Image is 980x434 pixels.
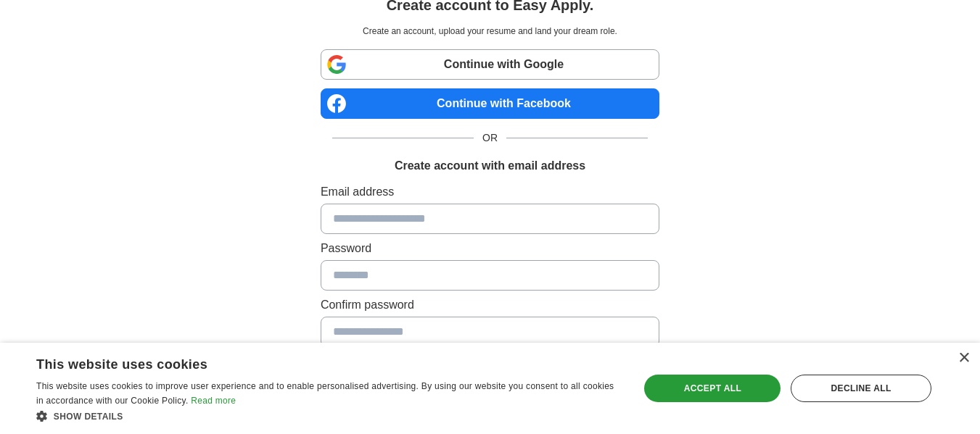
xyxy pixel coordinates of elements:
[791,375,931,402] div: Decline all
[474,130,506,146] span: OR
[321,183,659,201] label: Email address
[644,375,781,402] div: Accept all
[395,157,585,175] h1: Create account with email address
[54,412,123,422] span: Show details
[36,351,585,373] div: This website uses cookies
[958,353,969,364] div: Close
[36,381,614,406] span: This website uses cookies to improve user experience and to enable personalised advertising. By u...
[321,49,659,80] a: Continue with Google
[191,396,236,406] a: Read more, opens a new window
[321,296,659,314] label: Confirm password
[324,25,656,38] p: Create an account, upload your resume and land your dream role.
[321,240,659,257] label: Password
[36,409,622,423] div: Show details
[321,88,659,119] a: Continue with Facebook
